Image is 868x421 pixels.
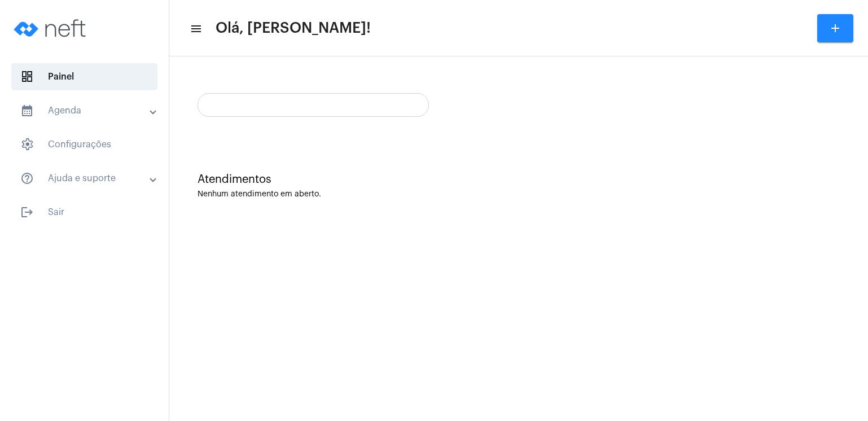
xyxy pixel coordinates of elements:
mat-panel-title: Ajuda e suporte [20,172,151,185]
mat-expansion-panel-header: sidenav iconAjuda e suporte [7,165,169,192]
mat-icon: sidenav icon [20,205,34,219]
mat-panel-title: Agenda [20,104,151,117]
span: sidenav icon [20,70,34,84]
div: Atendimentos [198,173,840,186]
span: Painel [11,63,157,90]
img: logo-neft-novo-2.png [9,6,94,51]
mat-icon: add [828,21,842,35]
span: Olá, [PERSON_NAME]! [216,19,371,37]
mat-icon: sidenav icon [20,172,34,185]
div: Nenhum atendimento em aberto. [198,190,840,199]
span: sidenav icon [20,138,34,151]
span: Sair [11,199,157,226]
mat-expansion-panel-header: sidenav iconAgenda [7,97,169,124]
mat-icon: sidenav icon [20,104,34,117]
span: Configurações [11,131,157,158]
mat-icon: sidenav icon [190,22,201,36]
